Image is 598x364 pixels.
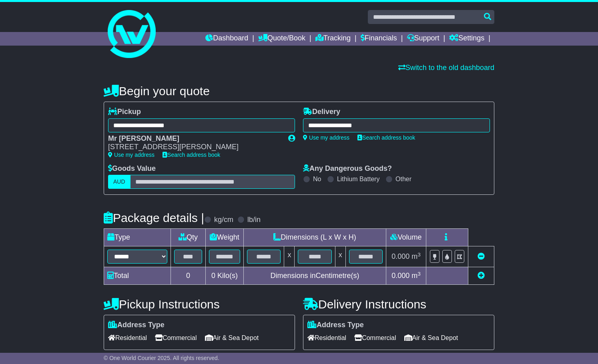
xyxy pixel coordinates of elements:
sup: 3 [417,271,421,277]
td: 0 [171,267,206,285]
td: Kilo(s) [205,267,243,285]
div: Mr [PERSON_NAME] [108,134,280,143]
h4: Delivery Instructions [303,298,494,311]
span: Commercial [354,332,396,344]
a: Switch to the old dashboard [398,64,494,72]
td: Total [104,267,171,285]
span: Residential [108,332,147,344]
label: Lithium Battery [337,175,380,183]
a: Search address book [163,152,220,158]
label: Address Type [108,321,165,330]
td: x [335,246,345,267]
a: Use my address [108,152,155,158]
label: Other [395,175,411,183]
h4: Pickup Instructions [104,298,295,311]
a: Financials [361,32,397,46]
h4: Begin your quote [104,84,494,98]
label: lb/in [247,216,261,224]
td: Type [104,229,171,246]
a: Add new item [478,272,485,280]
label: Goods Value [108,164,156,173]
td: x [284,246,295,267]
a: Support [407,32,439,46]
span: 0 [211,272,215,280]
label: AUD [108,175,130,189]
span: Air & Sea Depot [404,332,458,344]
td: Dimensions (L x W x H) [244,229,386,246]
div: [STREET_ADDRESS][PERSON_NAME] [108,143,280,152]
label: Any Dangerous Goods? [303,164,392,173]
span: © One World Courier 2025. All rights reserved. [104,355,219,361]
td: Volume [386,229,426,246]
td: Dimensions in Centimetre(s) [244,267,386,285]
a: Remove this item [478,252,485,260]
span: Residential [307,332,346,344]
h4: Package details | [104,211,204,224]
label: Delivery [303,108,340,116]
span: Commercial [155,332,197,344]
a: Quote/Book [258,32,305,46]
label: kg/cm [214,216,233,224]
a: Tracking [315,32,351,46]
td: Weight [205,229,243,246]
a: Dashboard [205,32,248,46]
label: Pickup [108,108,141,116]
span: Air & Sea Depot [205,332,259,344]
td: Qty [171,229,206,246]
span: 0.000 [391,272,409,280]
sup: 3 [417,252,421,258]
span: m [411,272,421,280]
a: Use my address [303,134,349,141]
span: m [411,252,421,260]
a: Search address book [357,134,415,141]
label: Address Type [307,321,364,330]
label: No [313,175,321,183]
span: 0.000 [391,252,409,260]
a: Settings [449,32,484,46]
